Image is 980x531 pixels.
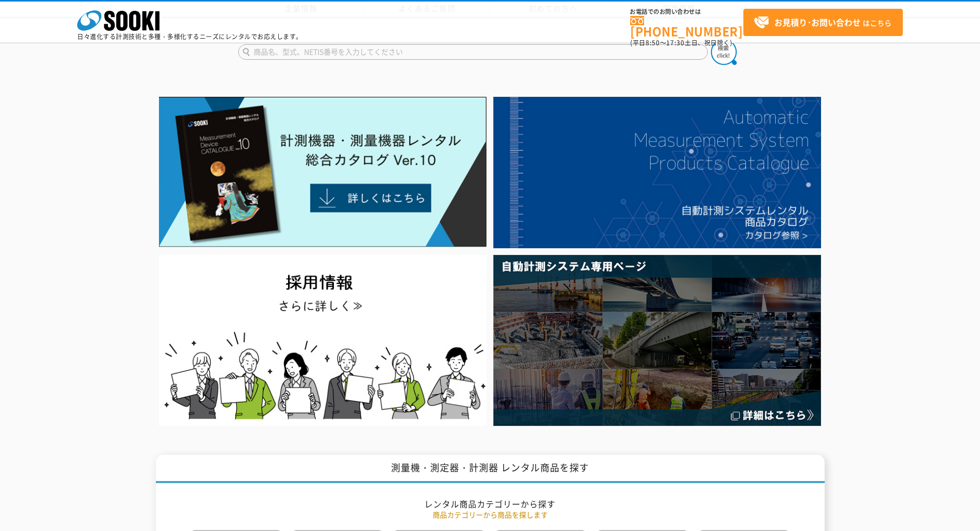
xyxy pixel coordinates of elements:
img: 自動計測システムカタログ [493,97,821,248]
p: 日々進化する計測技術と多種・多様化するニーズにレンタルでお応えします。 [77,33,302,40]
h1: 測量機・測定器・計測器 レンタル商品を探す [156,455,825,483]
img: SOOKI recruit [159,255,487,425]
span: 8:50 [646,38,660,47]
span: 17:30 [666,38,685,47]
input: 商品名、型式、NETIS番号を入力してください [238,44,708,60]
h2: レンタル商品カテゴリーから探す [189,499,791,509]
span: お電話でのお問い合わせは [630,9,743,15]
a: [PHONE_NUMBER] [630,16,743,37]
span: はこちら [754,15,892,30]
strong: お見積り･お問い合わせ [774,16,861,28]
a: お見積り･お問い合わせはこちら [743,9,903,36]
p: 商品カテゴリーから商品を探します [189,509,791,520]
img: btn_search.png [711,39,737,65]
span: (平日 ～ 土日、祝日除く) [630,38,732,47]
img: Catalog Ver10 [159,97,487,247]
img: 自動計測システム専用ページ [493,255,821,425]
